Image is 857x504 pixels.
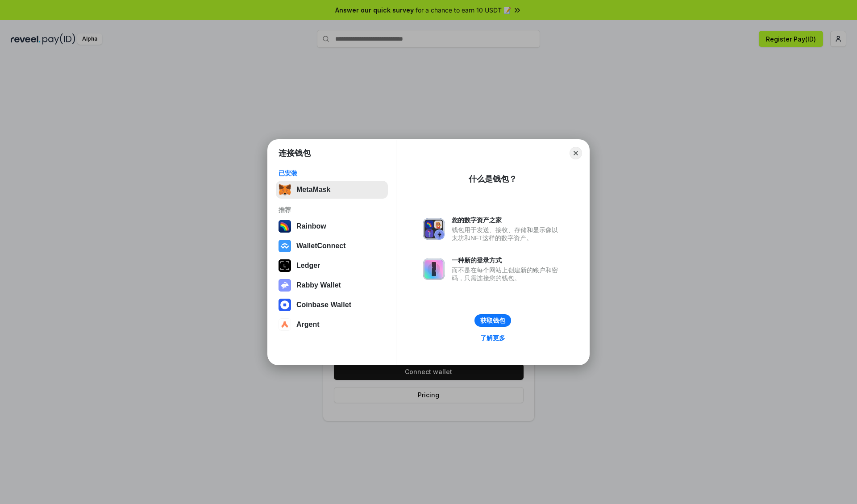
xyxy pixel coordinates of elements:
[276,276,388,294] button: Rabby Wallet
[452,266,562,282] div: 而不是在每个网站上创建新的账户和密码，只需连接您的钱包。
[276,316,388,333] button: Argent
[480,334,505,342] div: 了解更多
[279,240,291,252] img: svg+xml,%3Csvg%20width%3D%2228%22%20height%3D%2228%22%20viewBox%3D%220%200%2028%2028%22%20fill%3D...
[279,183,291,196] img: svg+xml,%3Csvg%20fill%3D%22none%22%20height%3D%2233%22%20viewBox%3D%220%200%2035%2033%22%20width%...
[480,317,505,325] div: 获取钱包
[475,332,511,344] a: 了解更多
[423,218,445,240] img: svg+xml,%3Csvg%20xmlns%3D%22http%3A%2F%2Fwww.w3.org%2F2000%2Fsvg%22%20fill%3D%22none%22%20viewBox...
[452,256,562,264] div: 一种新的登录方式
[452,226,562,242] div: 钱包用于发送、接收、存储和显示像以太坊和NFT这样的数字资产。
[296,186,330,194] div: MetaMask
[276,217,388,235] button: Rainbow
[279,259,291,272] img: svg+xml,%3Csvg%20xmlns%3D%22http%3A%2F%2Fwww.w3.org%2F2000%2Fsvg%22%20width%3D%2228%22%20height%3...
[276,181,388,199] button: MetaMask
[296,281,341,289] div: Rabby Wallet
[296,242,346,250] div: WalletConnect
[279,206,385,214] div: 推荐
[276,237,388,255] button: WalletConnect
[452,216,562,224] div: 您的数字资产之家
[474,314,511,327] button: 获取钱包
[276,257,388,275] button: Ledger
[296,262,320,270] div: Ledger
[570,147,582,159] button: Close
[276,296,388,314] button: Coinbase Wallet
[469,174,517,184] div: 什么是钱包？
[423,258,445,280] img: svg+xml,%3Csvg%20xmlns%3D%22http%3A%2F%2Fwww.w3.org%2F2000%2Fsvg%22%20fill%3D%22none%22%20viewBox...
[279,220,291,233] img: svg+xml,%3Csvg%20width%3D%22120%22%20height%3D%22120%22%20viewBox%3D%220%200%20120%20120%22%20fil...
[296,222,326,230] div: Rainbow
[279,169,385,177] div: 已安装
[279,318,291,331] img: svg+xml,%3Csvg%20width%3D%2228%22%20height%3D%2228%22%20viewBox%3D%220%200%2028%2028%22%20fill%3D...
[279,279,291,292] img: svg+xml,%3Csvg%20xmlns%3D%22http%3A%2F%2Fwww.w3.org%2F2000%2Fsvg%22%20fill%3D%22none%22%20viewBox...
[296,321,320,329] div: Argent
[279,299,291,311] img: svg+xml,%3Csvg%20width%3D%2228%22%20height%3D%2228%22%20viewBox%3D%220%200%2028%2028%22%20fill%3D...
[296,301,351,309] div: Coinbase Wallet
[279,148,311,158] h1: 连接钱包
